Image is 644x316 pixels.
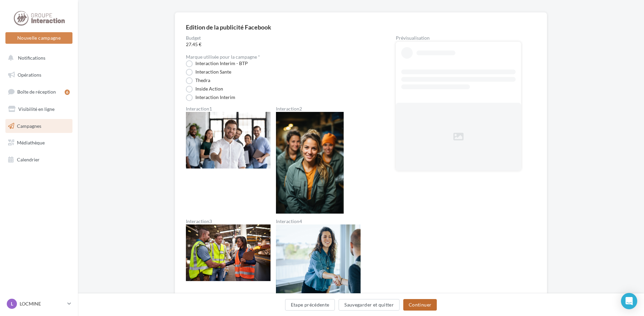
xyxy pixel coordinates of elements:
[276,112,344,214] img: Interaction2
[186,55,260,59] label: Marque utilisée pour la campagne *
[186,94,235,101] label: Interaction Interim
[285,299,335,311] button: Etape précédente
[18,72,41,78] span: Opérations
[17,89,56,95] span: Boîte de réception
[4,102,74,116] a: Visibilité en ligne
[186,86,223,93] label: Inside Action
[276,224,361,309] img: Interaction4
[186,112,271,169] img: Interaction1
[4,84,74,99] a: Boîte de réception6
[5,297,72,310] a: L LOCMINE
[4,68,74,82] a: Opérations
[20,300,65,307] p: LOCMINE
[17,123,41,129] span: Campagnes
[186,224,271,281] img: Interaction3
[186,24,271,30] div: Edition de la publicité Facebook
[4,119,74,133] a: Campagnes
[4,153,74,167] a: Calendrier
[186,106,271,111] label: Interaction1
[11,300,13,307] span: L
[276,219,361,224] label: Interaction4
[186,41,374,48] span: 27.45 €
[186,77,210,84] label: Thedra
[18,106,55,112] span: Visibilité en ligne
[339,299,400,311] button: Sauvegarder et quitter
[4,51,71,65] button: Notifications
[17,157,40,162] span: Calendrier
[403,299,437,311] button: Continuer
[186,219,271,224] label: Interaction3
[186,60,248,67] label: Interaction Interim - BTP
[276,106,344,111] label: Interaction2
[17,140,45,145] span: Médiathèque
[186,36,374,40] label: Budget
[621,293,637,309] div: Open Intercom Messenger
[18,55,45,61] span: Notifications
[396,36,536,40] div: Prévisualisation
[186,69,231,76] label: Interaction Sante
[65,90,70,95] div: 6
[4,136,74,150] a: Médiathèque
[5,32,72,44] button: Nouvelle campagne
